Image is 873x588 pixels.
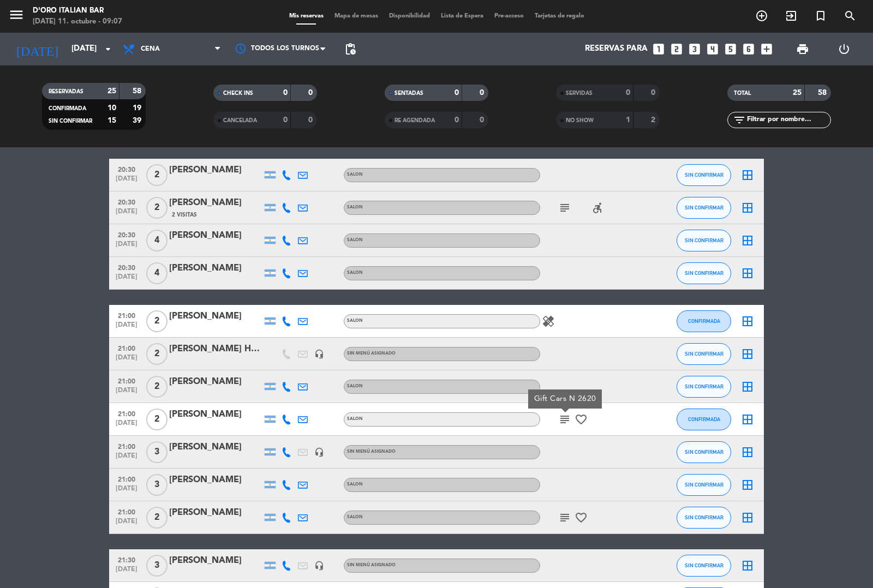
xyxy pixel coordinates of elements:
[347,482,363,487] span: SALON
[8,7,25,27] button: menu
[113,472,140,485] span: 21:00
[793,89,802,97] strong: 25
[107,87,116,95] strong: 25
[733,113,746,127] i: filter_list
[384,13,435,19] span: Disponibilidad
[113,341,140,354] span: 21:00
[685,237,723,243] span: SIN CONFIRMAR
[113,354,140,367] span: [DATE]
[113,419,140,432] span: [DATE]
[347,238,363,242] span: SALON
[113,273,140,286] span: [DATE]
[113,518,140,530] span: [DATE]
[146,376,168,398] span: 2
[687,42,702,56] i: looks_3
[677,164,731,186] button: SIN CONFIRMAR
[394,91,423,96] span: SENTADAS
[741,413,754,426] i: border_all
[107,117,116,124] strong: 15
[347,384,363,388] span: SALON
[113,553,140,566] span: 21:30
[677,376,731,398] button: SIN CONFIRMAR
[347,417,363,421] span: SALON
[685,351,723,357] span: SIN CONFIRMAR
[169,261,262,275] div: [PERSON_NAME]
[741,446,754,459] i: border_all
[651,89,657,97] strong: 0
[107,104,116,112] strong: 10
[314,561,324,571] i: headset_mic
[677,474,731,496] button: SIN CONFIRMAR
[113,241,140,253] span: [DATE]
[347,449,396,454] span: Sin menú asignado
[146,262,168,284] span: 4
[113,195,140,208] span: 20:30
[677,230,731,251] button: SIN CONFIRMAR
[844,9,857,22] i: search
[685,172,723,178] span: SIN CONFIRMAR
[741,169,754,182] i: border_all
[669,42,684,56] i: looks_two
[113,566,140,578] span: [DATE]
[558,511,571,524] i: subject
[746,114,830,126] input: Filtrar por nombre...
[558,413,571,426] i: subject
[347,351,396,356] span: Sin menú asignado
[796,43,809,56] span: print
[455,116,459,124] strong: 0
[741,380,754,393] i: border_all
[33,5,122,16] div: D'oro Italian Bar
[677,441,731,463] button: SIN CONFIRMAR
[741,201,754,214] i: border_all
[113,485,140,497] span: [DATE]
[741,478,754,491] i: border_all
[169,554,262,568] div: [PERSON_NAME]
[677,197,731,219] button: SIN CONFIRMAR
[146,343,168,365] span: 2
[688,416,720,422] span: CONFIRMADA
[685,562,723,568] span: SIN CONFIRMAR
[133,87,143,95] strong: 58
[685,482,723,488] span: SIN CONFIRMAR
[651,42,666,56] i: looks_one
[113,228,140,241] span: 20:30
[113,309,140,321] span: 21:00
[146,441,168,463] span: 3
[223,118,257,123] span: CANCELADA
[742,42,756,56] i: looks_6
[314,447,324,457] i: headset_mic
[347,205,363,209] span: SALON
[677,409,731,430] button: CONFIRMADA
[685,205,723,211] span: SIN CONFIRMAR
[169,229,262,243] div: [PERSON_NAME]
[591,201,604,214] i: accessible_forward
[329,13,384,19] span: Mapa de mesas
[741,511,754,524] i: border_all
[33,16,122,27] div: [DATE] 11. octubre - 09:07
[785,9,798,22] i: exit_to_app
[146,164,168,186] span: 2
[347,515,363,519] span: SALON
[49,89,83,94] span: RESERVADAS
[347,271,363,275] span: SALON
[133,104,143,112] strong: 19
[141,45,160,53] span: Cena
[755,9,768,22] i: add_circle_outline
[814,9,827,22] i: turned_in_not
[575,511,588,524] i: favorite_border
[455,89,459,97] strong: 0
[169,196,262,210] div: [PERSON_NAME]
[838,43,851,56] i: power_settings_new
[133,117,143,124] strong: 39
[113,407,140,419] span: 21:00
[741,267,754,280] i: border_all
[113,261,140,273] span: 20:30
[146,474,168,496] span: 3
[566,91,593,96] span: SERVIDAS
[101,43,115,56] i: arrow_drop_down
[308,89,315,97] strong: 0
[223,91,253,96] span: CHECK INS
[626,116,630,124] strong: 1
[542,315,555,328] i: healing
[49,118,92,124] span: SIN CONFIRMAR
